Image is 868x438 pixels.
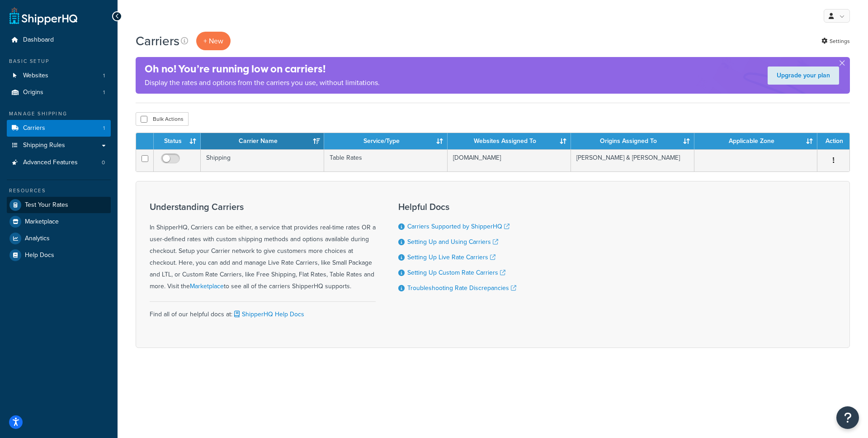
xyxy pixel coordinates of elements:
a: Advanced Features 0 [7,154,111,171]
span: Test Your Rates [25,201,68,209]
th: Service/Type: activate to sort column ascending [324,133,448,149]
a: Shipping Rules [7,137,111,154]
a: Troubleshooting Rate Discrepancies [407,283,516,293]
span: Websites [23,72,48,80]
span: Carriers [23,124,45,132]
span: Advanced Features [23,159,78,167]
a: Marketplace [190,281,224,291]
p: Display the rates and options from the carriers you use, without limitations. [145,76,380,89]
div: Basic Setup [7,57,111,65]
a: Setting Up Live Rate Carriers [407,252,495,262]
button: Open Resource Center [836,406,859,429]
td: Table Rates [324,149,448,171]
li: Advanced Features [7,154,111,171]
th: Applicable Zone: activate to sort column ascending [694,133,818,149]
li: Websites [7,67,111,84]
a: Websites 1 [7,67,111,84]
div: Manage Shipping [7,110,111,118]
td: Shipping [201,149,324,171]
span: Marketplace [25,218,59,226]
a: Carriers Supported by ShipperHQ [407,222,509,231]
span: Origins [23,89,43,96]
th: Carrier Name: activate to sort column ascending [201,133,324,149]
td: [DOMAIN_NAME] [448,149,571,171]
li: Carriers [7,120,111,137]
a: Carriers 1 [7,120,111,137]
span: 0 [102,159,105,167]
h3: Helpful Docs [398,202,516,212]
a: Upgrade your plan [768,67,839,85]
a: Origins 1 [7,84,111,101]
a: Setting Up and Using Carriers [407,237,498,247]
div: Find all of our helpful docs at: [150,301,376,320]
a: Analytics [7,230,111,247]
span: 1 [103,124,105,132]
th: Status: activate to sort column ascending [154,133,201,149]
a: Settings [821,35,850,48]
span: 1 [103,72,105,80]
span: Dashboard [23,36,54,44]
button: Bulk Actions [136,112,189,126]
span: 1 [103,89,105,96]
span: Analytics [25,235,50,243]
div: Resources [7,187,111,195]
h3: Understanding Carriers [150,202,376,212]
th: Action [817,133,849,149]
button: + New [196,32,231,50]
a: ShipperHQ Home [9,7,77,25]
li: Origins [7,84,111,101]
a: Test Your Rates [7,197,111,213]
a: Setting Up Custom Rate Carriers [407,268,505,277]
span: Help Docs [25,252,54,259]
span: Shipping Rules [23,142,65,149]
a: Marketplace [7,214,111,230]
td: [PERSON_NAME] & [PERSON_NAME] [571,149,694,171]
a: Help Docs [7,247,111,263]
a: Dashboard [7,32,111,48]
th: Websites Assigned To: activate to sort column ascending [448,133,571,149]
h1: Carriers [136,32,179,50]
a: ShipperHQ Help Docs [232,309,304,319]
h4: Oh no! You’re running low on carriers! [145,62,380,76]
div: In ShipperHQ, Carriers can be either, a service that provides real-time rates OR a user-defined r... [150,202,376,292]
th: Origins Assigned To: activate to sort column ascending [571,133,694,149]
